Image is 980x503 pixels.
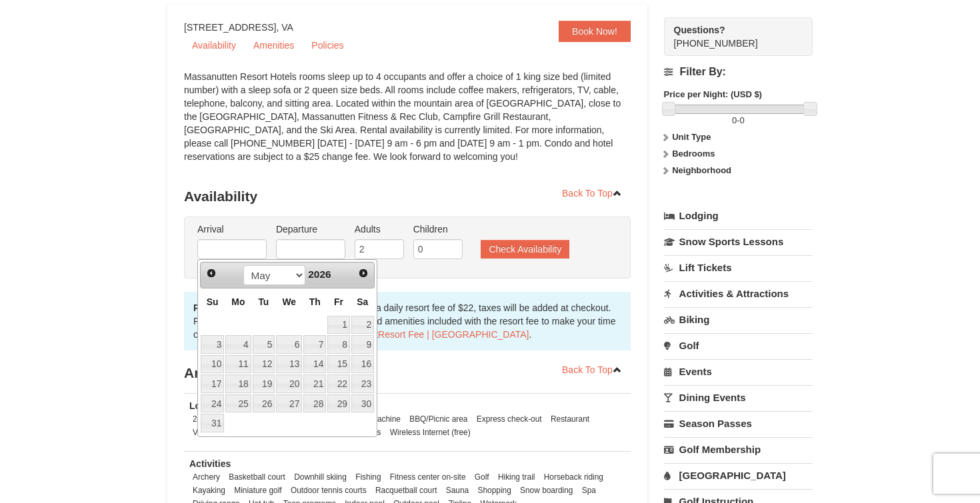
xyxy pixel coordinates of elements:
[189,426,261,439] li: Vending machines
[378,329,529,340] a: Resort Fee | [GEOGRAPHIC_DATA]
[327,374,350,393] a: 22
[184,70,631,177] div: Massanutten Resort Hotels rooms sleep up to 4 occupants and offer a choice of 1 king size bed (li...
[517,484,576,497] li: Snow boarding
[334,296,343,307] span: Friday
[672,165,731,175] strong: Neighborhood
[672,149,715,159] strong: Bedrooms
[201,414,224,432] a: 31
[303,335,326,354] a: 7
[189,484,229,497] li: Kayaking
[184,360,631,386] h3: Amenities
[231,484,285,497] li: Miniature golf
[282,296,296,307] span: Wednesday
[207,296,219,307] span: Sunday
[664,359,813,384] a: Events
[559,21,631,42] a: Book Now!
[308,268,331,280] span: 2026
[327,394,350,413] a: 29
[225,470,289,484] li: Basketball court
[189,412,261,426] li: 24-hour front desk
[664,385,813,410] a: Dining Events
[553,360,631,380] a: Back To Top
[309,296,321,307] span: Thursday
[189,470,223,484] li: Archery
[674,23,789,49] span: [PHONE_NUMBER]
[303,355,326,374] a: 14
[664,333,813,358] a: Golf
[303,374,326,393] a: 21
[225,374,251,393] a: 18
[276,355,302,374] a: 13
[245,35,302,55] a: Amenities
[664,437,813,462] a: Golf Membership
[206,268,217,278] span: Prev
[541,470,607,484] li: Horseback riding
[664,89,762,99] strong: Price per Night: (USD $)
[664,66,813,78] h4: Filter By:
[184,183,631,210] h3: Availability
[258,296,269,307] span: Tuesday
[276,223,345,236] label: Departure
[184,35,244,55] a: Availability
[672,132,711,142] strong: Unit Type
[287,484,370,497] li: Outdoor tennis courts
[351,316,374,334] a: 2
[253,374,275,393] a: 19
[664,204,813,228] a: Lodging
[664,411,813,436] a: Season Passes
[351,394,374,413] a: 30
[225,335,251,354] a: 4
[664,463,813,488] a: [GEOGRAPHIC_DATA]
[327,316,350,334] a: 1
[184,292,631,350] div: the nightly rates below include a daily resort fee of $22, taxes will be added at checkout. For m...
[664,255,813,280] a: Lift Tickets
[406,412,471,426] li: BBQ/Picnic area
[664,281,813,306] a: Activities & Attractions
[351,374,374,393] a: 23
[189,458,231,469] strong: Activities
[225,355,251,374] a: 11
[664,307,813,332] a: Biking
[276,374,302,393] a: 20
[352,470,384,484] li: Fishing
[553,183,631,203] a: Back To Top
[327,335,350,354] a: 8
[664,229,813,254] a: Snow Sports Lessons
[276,394,302,413] a: 27
[197,223,267,236] label: Arrival
[664,114,813,127] label: -
[303,394,326,413] a: 28
[193,302,248,313] strong: Please note:
[276,335,302,354] a: 6
[387,470,469,484] li: Fitness center on-site
[253,394,275,413] a: 26
[473,412,545,426] li: Express check-out
[351,335,374,354] a: 9
[225,394,251,413] a: 25
[674,25,725,35] strong: Questions?
[372,484,441,497] li: Racquetball court
[481,240,569,258] button: Check Availability
[231,296,245,307] span: Monday
[358,268,369,278] span: Next
[201,394,224,413] a: 24
[253,355,275,374] a: 12
[579,484,599,497] li: Spa
[413,223,463,236] label: Children
[354,264,373,282] a: Next
[303,35,351,55] a: Policies
[202,264,221,282] a: Prev
[327,355,350,374] a: 15
[471,470,493,484] li: Golf
[291,470,350,484] li: Downhill skiing
[387,426,474,439] li: Wireless Internet (free)
[355,223,404,236] label: Adults
[443,484,472,497] li: Sauna
[201,355,224,374] a: 10
[201,374,224,393] a: 17
[189,400,275,411] strong: Location Amenities
[475,484,515,497] li: Shopping
[495,470,539,484] li: Hiking trail
[732,115,737,125] span: 0
[357,296,368,307] span: Saturday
